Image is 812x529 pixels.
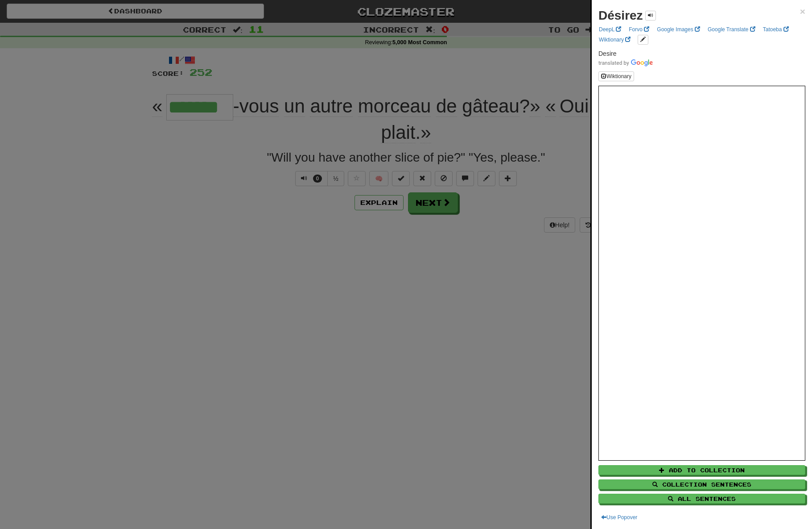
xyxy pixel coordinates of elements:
[638,35,648,45] button: edit links
[596,25,624,34] a: DeepL
[598,465,805,475] button: Add to Collection
[598,59,653,67] img: Color short
[654,25,703,34] a: Google Images
[705,25,758,34] a: Google Translate
[598,479,805,489] button: Collection Sentences
[598,50,616,57] span: Desire
[800,6,805,17] span: ×
[598,512,640,522] button: Use Popover
[598,8,643,22] strong: Désirez
[598,494,805,504] button: All Sentences
[598,71,634,81] button: Wiktionary
[760,25,791,34] a: Tatoeba
[596,35,633,45] a: Wiktionary
[800,7,805,16] button: Close
[626,25,652,34] a: Forvo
